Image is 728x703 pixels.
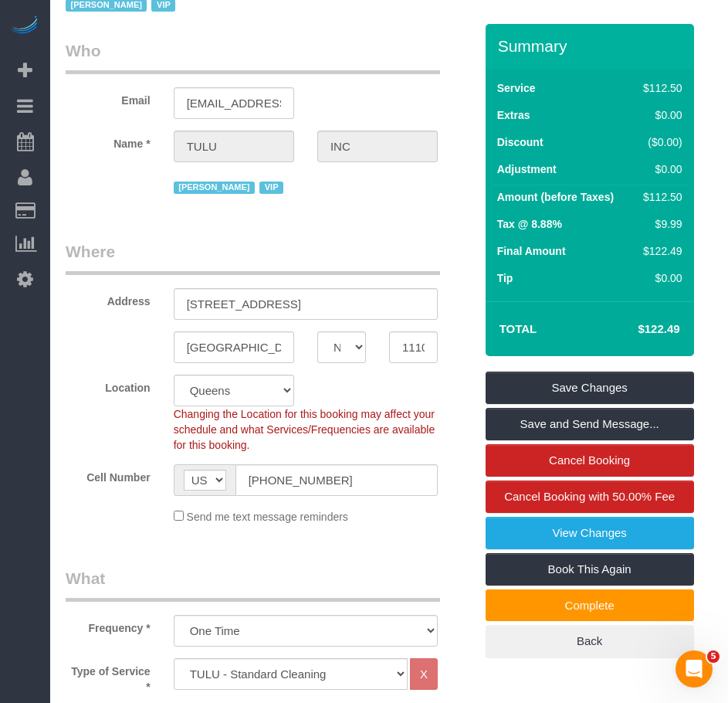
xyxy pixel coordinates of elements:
legend: What [66,567,440,602]
input: Last Name [317,131,438,162]
label: Tip [497,270,513,286]
label: Name * [54,131,162,151]
img: Automaid Logo [9,15,40,37]
label: Service [497,80,536,96]
a: Cancel Booking with 50.00% Fee [486,481,694,513]
a: Back [486,625,694,657]
span: VIP [259,182,283,194]
h3: Summary [498,37,686,55]
div: $122.49 [637,243,682,259]
div: $112.50 [637,80,682,96]
div: $0.00 [637,270,682,286]
label: Frequency * [54,615,162,636]
div: $0.00 [637,161,682,177]
a: Book This Again [486,553,694,586]
span: Send me text message reminders [187,511,348,523]
label: Location [54,375,162,396]
label: Address [54,288,162,309]
div: $0.00 [637,107,682,123]
a: Save Changes [486,372,694,404]
span: Cancel Booking with 50.00% Fee [504,490,675,503]
input: City [174,331,294,363]
a: Save and Send Message... [486,408,694,440]
label: Adjustment [497,161,557,177]
a: Complete [486,589,694,622]
input: Cell Number [235,464,438,496]
input: First Name [174,131,294,162]
label: Final Amount [497,243,566,259]
iframe: Intercom live chat [676,650,713,688]
div: ($0.00) [637,134,682,150]
legend: Where [66,240,440,275]
label: Type of Service * [54,658,162,695]
legend: Who [66,39,440,74]
strong: Total [499,322,537,335]
a: Cancel Booking [486,444,694,477]
label: Amount (before Taxes) [497,189,614,205]
span: 5 [707,650,720,663]
input: Email [174,87,294,119]
label: Cell Number [54,464,162,485]
input: Zip Code [389,331,438,363]
label: Email [54,87,162,108]
div: $9.99 [637,216,682,232]
a: View Changes [486,517,694,549]
span: [PERSON_NAME] [174,182,255,194]
label: Extras [497,107,530,123]
span: Changing the Location for this booking may affect your schedule and what Services/Frequencies are... [174,408,435,451]
label: Tax @ 8.88% [497,216,562,232]
h4: $122.49 [591,323,679,336]
label: Discount [497,134,543,150]
div: $112.50 [637,189,682,205]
